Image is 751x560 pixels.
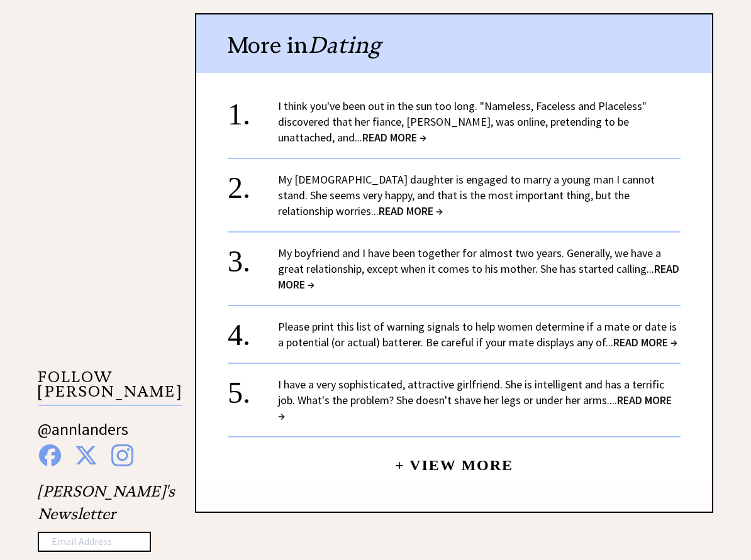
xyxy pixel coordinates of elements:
img: instagram%20blue.png [111,444,133,466]
a: My [DEMOGRAPHIC_DATA] daughter is engaged to marry a young man I cannot stand. She seems very hap... [278,172,655,218]
span: READ MORE → [278,393,672,423]
div: 1. [228,98,278,121]
a: Please print this list of warning signals to help women determine if a mate or date is a potentia... [278,319,677,349]
a: @annlanders [38,419,128,452]
span: READ MORE → [613,335,677,349]
a: I think you've been out in the sun too long. "Nameless, Faceless and Placeless" discovered that h... [278,99,647,145]
div: 2. [228,172,278,195]
p: FOLLOW [PERSON_NAME] [38,370,182,406]
input: Email Address [38,532,151,552]
span: READ MORE → [362,130,426,145]
div: 5. [228,376,278,400]
img: facebook%20blue.png [39,444,61,466]
div: 4. [228,319,278,342]
a: I have a very sophisticated, attractive girlfriend. She is intelligent and has a terrific job. Wh... [278,377,672,423]
img: x%20blue.png [75,444,97,466]
span: Dating [308,31,381,59]
span: READ MORE → [379,204,443,218]
a: + View More [395,446,513,473]
a: My boyfriend and I have been together for almost two years. Generally, we have a great relationsh... [278,246,679,292]
div: 3. [228,245,278,268]
span: READ MORE → [278,261,679,292]
div: More in [196,14,712,73]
